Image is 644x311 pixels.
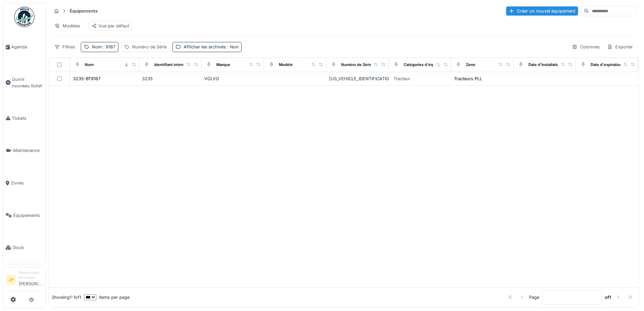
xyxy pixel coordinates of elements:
span: Agenda [11,44,43,50]
div: Nom [85,62,94,68]
a: Équipements [3,199,46,232]
div: Tracteur [393,75,410,82]
div: Afficher les archivés [184,44,239,50]
li: [PERSON_NAME] [19,270,43,290]
div: Exporter [604,42,636,52]
div: Identifiant interne [154,62,187,68]
div: Zone [466,62,475,68]
a: Ouvrir nouveau ticket [3,63,46,102]
a: Stock [3,231,46,264]
span: Maintenance [13,147,43,154]
span: : 9187 [102,44,115,49]
span: Zones [11,180,43,186]
a: Zones [3,167,46,199]
strong: of 1 [605,294,611,301]
div: Modèles [51,21,83,31]
a: Maintenance [3,134,46,167]
div: [US_VEHICLE_IDENTIFICATION_NUMBER] [329,75,386,82]
a: Tickets [3,102,46,135]
span: Équipements [13,212,43,219]
div: Colonnes [569,42,603,52]
div: Responsable technicien [19,270,43,281]
li: JP [6,275,16,285]
img: Badge_color-CXgf-gQk.svg [14,7,34,27]
div: Showing 1 - 1 of 1 [52,294,81,301]
span: : Non [226,44,239,49]
a: JP Responsable technicien[PERSON_NAME] [6,270,43,291]
span: Ouvrir nouveau ticket [12,76,43,89]
div: Créer un nouvel équipement [506,6,578,16]
div: Marque [216,62,230,68]
div: Vue par défaut [92,23,129,29]
div: 3235-BT9187 [73,75,100,82]
div: Filtres [51,42,78,52]
span: Tickets [12,115,43,121]
div: Nom [92,44,115,50]
div: 3235 [142,75,199,82]
div: items per page [84,294,129,301]
strong: Équipements [67,8,100,14]
div: Catégories d'équipement [404,62,451,68]
div: VOLVO [204,75,261,82]
div: Tracteurs PLL [454,75,482,82]
div: Date d'Installation [528,62,562,68]
div: Date d'expiration [591,62,622,68]
div: Numéro de Série [132,44,167,50]
div: Numéro de Série [341,62,372,68]
div: Modèle [279,62,293,68]
span: Stock [13,244,43,251]
a: Agenda [3,31,46,63]
div: Page [529,294,539,301]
